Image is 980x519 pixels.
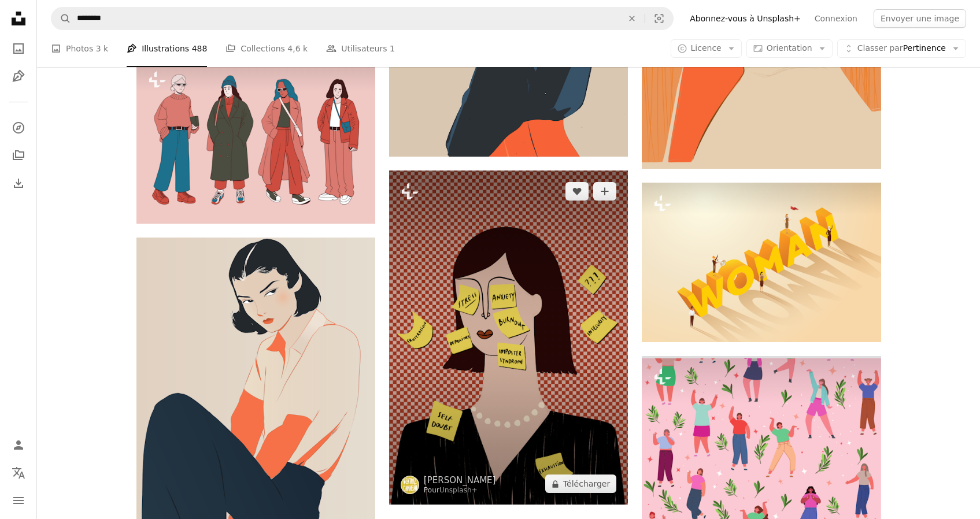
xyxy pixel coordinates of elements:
[857,43,946,54] span: Pertinence
[767,43,812,53] span: Orientation
[96,42,108,55] span: 3 k
[390,42,395,55] span: 1
[287,42,308,55] span: 4,6 k
[401,476,419,494] img: Accéder au profil de Beatriz Camaleão
[683,9,808,28] a: Abonnez-vous à Unsplash+
[136,59,375,224] img: Un groupe de personnes debout les unes à côté des autres
[642,470,881,480] a: Groupe de femmes mignonnes dans le modèle
[874,9,966,28] button: Envoyer une image
[545,474,616,493] button: Télécharger
[837,39,966,58] button: Classer parPertinence
[7,65,30,88] a: Illustrations
[7,172,30,195] a: Historique de téléchargement
[326,30,395,67] a: Utilisateurs 1
[7,116,30,139] a: Explorer
[619,8,645,29] button: Effacer
[691,43,722,53] span: Licence
[424,486,496,495] div: Pour
[7,37,30,60] a: Photos
[51,8,71,29] button: Rechercher sur Unsplash
[389,332,628,342] a: Femme couverte de post-its, symbolisant des problèmes de santé mentale.
[424,474,496,486] a: [PERSON_NAME]
[746,39,833,58] button: Orientation
[225,30,308,67] a: Collections 4,6 k
[51,7,674,30] form: Rechercher des visuels sur tout le site
[7,489,30,512] button: Menu
[642,183,881,342] img: Groupe de femmes debout sur une grande lettre le mot femme Montrez le pouvoir des femmes, fortes,...
[136,381,375,392] a: Une femme élégante pose dans une illustration moderne.
[671,39,742,58] button: Licence
[857,43,903,53] span: Classer par
[7,461,30,484] button: Langue
[389,170,628,505] img: Femme couverte de post-its, symbolisant des problèmes de santé mentale.
[642,257,881,268] a: Groupe de femmes debout sur une grande lettre le mot femme Montrez le pouvoir des femmes, fortes,...
[645,8,673,29] button: Recherche de visuels
[439,486,478,494] a: Unsplash+
[7,144,30,167] a: Collections
[7,7,30,32] a: Accueil — Unsplash
[136,136,375,146] a: Un groupe de personnes debout les unes à côté des autres
[565,182,589,201] button: J’aime
[593,182,616,201] button: Ajouter à la collection
[51,30,108,67] a: Photos 3 k
[808,9,864,28] a: Connexion
[7,433,30,457] a: Connexion / S’inscrire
